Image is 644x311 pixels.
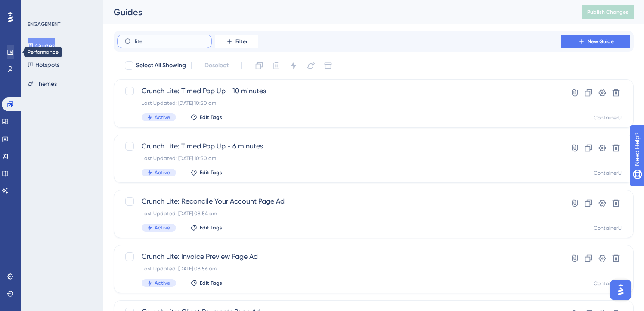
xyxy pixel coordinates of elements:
[142,210,537,217] div: Last Updated: [DATE] 08:54 am
[142,141,537,151] span: Crunch Lite: Timed Pop Up - 6 minutes
[142,86,537,96] span: Crunch Lite: Timed Pop Up - 10 minutes
[215,35,258,48] button: Filter
[200,114,222,121] span: Edit Tags
[190,224,222,231] button: Edit Tags
[561,35,630,48] button: New Guide
[142,155,537,162] div: Last Updated: [DATE] 10:50 am
[142,265,537,272] div: Last Updated: [DATE] 08:56 am
[28,21,60,28] div: ENGAGEMENT
[200,224,222,231] span: Edit Tags
[20,2,54,13] span: Need Help?
[594,225,623,232] div: ContainerUI
[190,169,222,176] button: Edit Tags
[190,280,222,286] button: Edit Tags
[594,170,623,176] div: ContainerUI
[114,6,560,18] div: Guides
[204,60,229,71] span: Deselect
[155,114,170,121] span: Active
[594,114,623,121] div: ContainerUI
[155,280,170,286] span: Active
[155,169,170,176] span: Active
[197,58,236,73] button: Deselect
[28,76,57,91] button: Themes
[190,114,222,121] button: Edit Tags
[142,100,537,107] div: Last Updated: [DATE] 10:50 am
[594,280,623,287] div: ContainerUI
[142,251,537,262] span: Crunch Lite: Invoice Preview Page Ad
[28,57,59,72] button: Hotspots
[235,38,248,45] span: Filter
[608,277,634,303] iframe: UserGuiding AI Assistant Launcher
[135,38,204,44] input: Search
[587,9,629,16] span: Publish Changes
[200,169,222,176] span: Edit Tags
[28,38,55,53] button: Guides
[582,5,634,19] button: Publish Changes
[155,224,170,231] span: Active
[136,60,186,71] span: Select All Showing
[588,38,614,45] span: New Guide
[200,280,222,286] span: Edit Tags
[142,196,537,207] span: Crunch Lite: Reconcile Your Account Page Ad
